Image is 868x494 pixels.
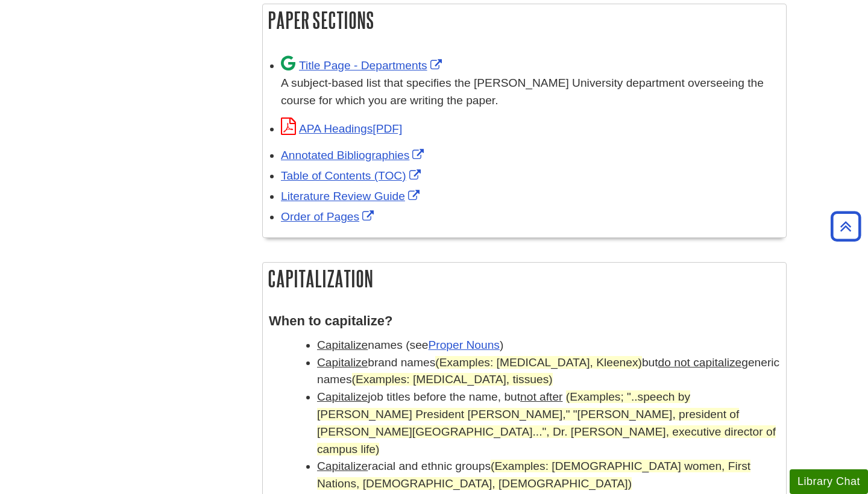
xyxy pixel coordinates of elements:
li: brand names but generic names [317,354,780,389]
a: Back to Top [826,218,865,234]
h2: Paper Sections [263,4,786,36]
a: Link opens in new window [281,169,424,182]
li: job titles before the name, but [317,389,780,458]
li: names (see ) [317,337,780,354]
u: Capitalize [317,460,368,472]
a: Link opens in new window [281,210,377,223]
div: A subject-based list that specifies the [PERSON_NAME] University department overseeing the course... [281,75,780,110]
span: (Examples: [MEDICAL_DATA], tissues) [352,373,553,386]
u: do not capitalize [658,356,742,369]
a: Link opens in new window [281,149,427,161]
span: (Examples; "..speech by [PERSON_NAME] President [PERSON_NAME]," "[PERSON_NAME], president of [PER... [317,390,776,455]
span: (Examples: [DEMOGRAPHIC_DATA] women, First Nations, [DEMOGRAPHIC_DATA], [DEMOGRAPHIC_DATA]) [317,460,750,490]
u: not after [520,390,562,403]
strong: When to capitalize? [269,313,392,328]
button: Library Chat [790,469,868,494]
u: Capitalize [317,356,368,369]
u: Capitalize [317,339,368,351]
h2: Capitalization [263,263,786,295]
li: racial and ethnic groups [317,458,780,493]
u: Capitalize [317,390,368,403]
a: Link opens in new window [281,190,423,202]
a: Proper Nouns [429,339,500,351]
a: Link opens in new window [281,122,402,135]
span: (Examples: [MEDICAL_DATA], Kleenex) [435,356,642,369]
a: Link opens in new window [281,59,445,72]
